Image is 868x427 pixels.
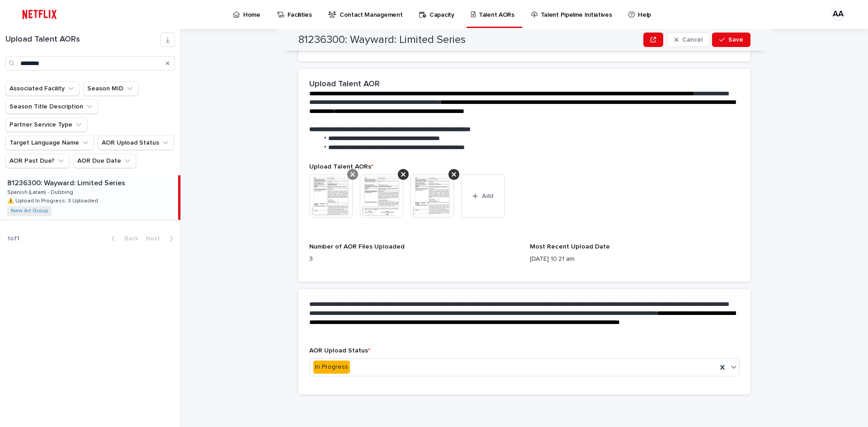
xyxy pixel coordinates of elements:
[73,154,136,168] button: AOR Due Date
[482,193,493,199] span: Add
[11,208,48,214] a: New Art Group
[667,33,710,47] button: Cancel
[7,196,100,204] p: ⚠️ Upload In Progress: 3 Uploaded
[83,81,138,96] button: Season MID
[831,7,845,22] div: AA
[461,174,505,218] button: Add
[18,5,61,23] img: ifQbXi3ZQGMSEF7WDB7W
[104,235,142,243] button: Back
[5,35,160,45] h1: Upload Talent AORs
[682,37,703,43] span: Cancel
[5,81,80,96] button: Associated Facility
[309,254,519,264] p: 3
[5,117,87,132] button: Partner Service Type
[5,99,98,114] button: Season Title Description
[298,33,466,47] h2: 81236300: Wayward: Limited Series
[712,33,750,47] button: Save
[309,80,380,89] h2: Upload Talent AOR
[530,254,740,264] p: [DATE] 10:21 am
[5,154,70,168] button: AOR Past Due?
[309,347,370,354] span: AOR Upload Status
[7,177,127,188] p: 81236300: Wayward: Limited Series
[98,136,174,150] button: AOR Upload Status
[309,244,405,250] span: Number of AOR Files Uploaded
[7,188,75,196] p: Spanish (Latam) - Dubbing
[309,164,373,170] span: Upload Talent AORs
[313,361,350,374] div: In Progress
[5,56,175,70] input: Search
[5,136,94,150] button: Target Language Name
[142,235,180,243] button: Next
[146,235,165,242] span: Next
[530,244,610,250] span: Most Recent Upload Date
[728,37,743,43] span: Save
[119,235,138,242] span: Back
